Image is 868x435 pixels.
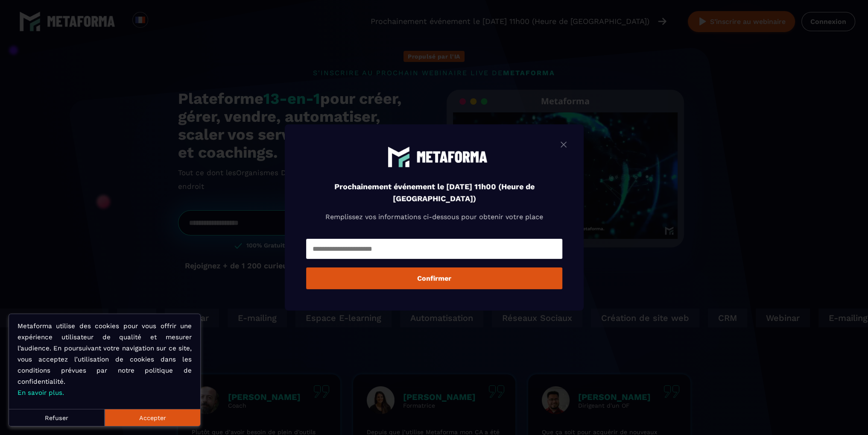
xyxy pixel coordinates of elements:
p: Remplissez vos informations ci-dessous pour obtenir votre place [306,211,562,223]
p: Metaforma utilise des cookies pour vous offrir une expérience utilisateur de qualité et mesurer l... [18,320,192,398]
img: close [558,139,569,150]
a: En savoir plus. [18,389,64,397]
button: Confirmer [306,267,562,289]
h4: Prochainement événement le [DATE] 11h00 (Heure de [GEOGRAPHIC_DATA]) [327,181,541,205]
button: Accepter [105,409,200,426]
button: Refuser [9,409,105,426]
img: main logo [381,146,488,168]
